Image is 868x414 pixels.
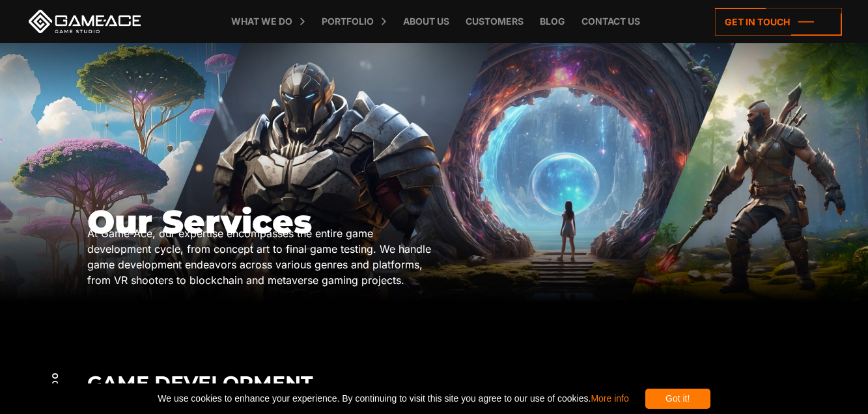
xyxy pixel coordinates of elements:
[158,389,628,409] span: We use cookies to enhance your experience. By continuing to visit this site you agree to our use ...
[87,226,434,288] div: At Game-Ace, our expertise encompasses the entire game development cycle, from concept art to fin...
[645,389,710,409] div: Got it!
[591,393,628,404] a: More info
[87,372,781,394] h2: Game Development
[87,204,434,240] h1: Our Services
[715,8,842,36] a: Get in touch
